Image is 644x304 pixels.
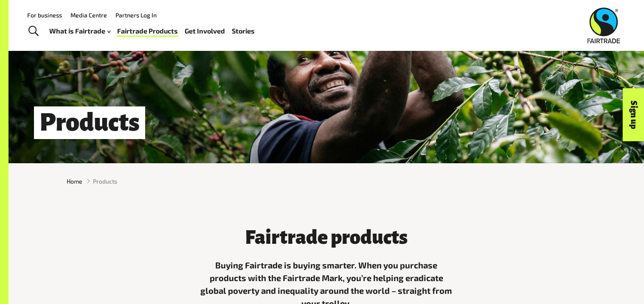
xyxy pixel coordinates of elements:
[117,25,178,37] a: Fairtrade Products
[27,11,62,19] a: For business
[67,177,82,186] a: Home
[93,177,117,186] span: Products
[232,25,255,37] a: Stories
[185,25,225,37] a: Get Involved
[70,11,107,19] a: Media Centre
[199,227,454,248] h3: Fairtrade products
[588,8,620,43] img: Fairtrade Australia New Zealand logo
[49,25,110,37] a: What is Fairtrade
[115,11,157,19] a: Partners Log In
[23,21,44,42] a: Toggle Search
[34,106,145,139] h1: Products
